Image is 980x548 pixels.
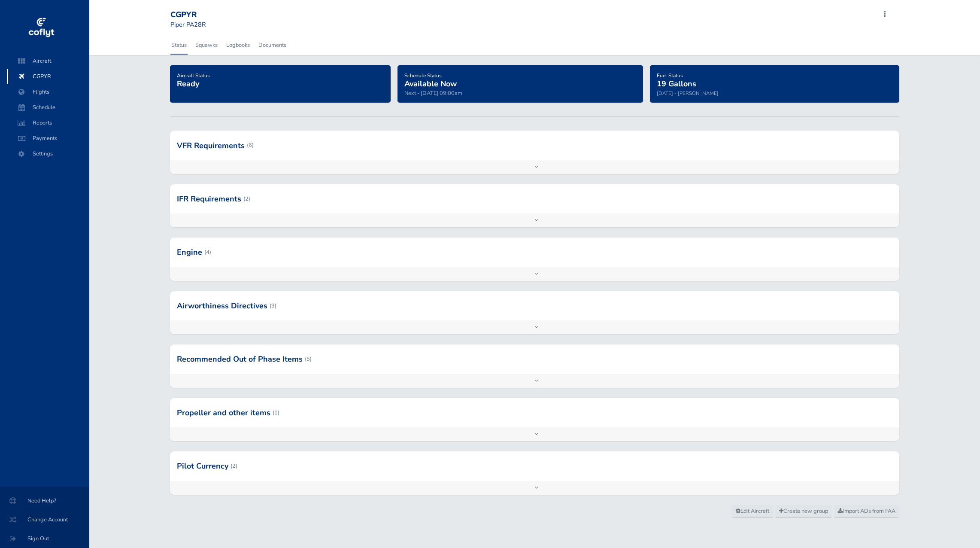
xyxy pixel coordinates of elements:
[15,69,81,84] span: CGPYR
[258,36,287,55] a: Documents
[15,100,81,115] span: Schedule
[404,89,462,97] span: Next - [DATE] 09:00am
[404,79,457,89] span: Available Now
[225,36,251,55] a: Logbooks
[27,15,55,41] img: coflyt logo
[10,512,79,527] span: Change Account
[404,72,442,79] span: Schedule Status
[657,79,696,89] span: 19 Gallons
[177,79,199,89] span: Ready
[404,70,457,89] a: Schedule StatusAvailable Now
[177,72,210,79] span: Aircraft Status
[834,505,899,518] a: Import ADs from FAA
[15,84,81,100] span: Flights
[170,10,232,20] div: CGPYR
[732,505,773,518] a: Edit Aircraft
[775,505,832,518] a: Create new group
[779,507,828,515] span: Create new group
[10,531,79,546] span: Sign Out
[736,507,769,515] span: Edit Aircraft
[15,131,81,146] span: Payments
[657,90,719,97] small: [DATE] - [PERSON_NAME]
[657,72,683,79] span: Fuel Status
[170,36,188,55] a: Status
[15,146,81,161] span: Settings
[15,115,81,131] span: Reports
[838,507,895,515] span: Import ADs from FAA
[194,36,218,55] a: Squawks
[170,20,206,29] small: Piper PA28R
[15,53,81,69] span: Aircraft
[10,493,79,508] span: Need Help?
